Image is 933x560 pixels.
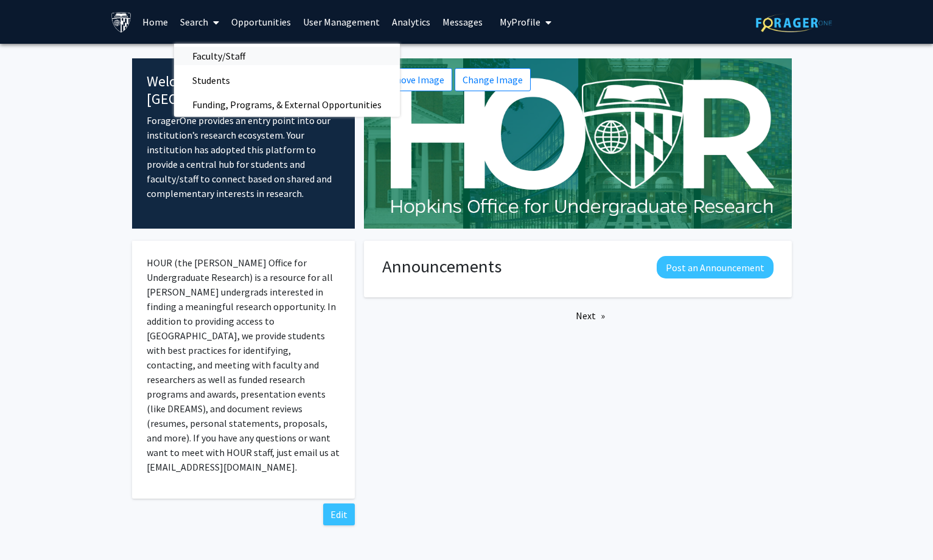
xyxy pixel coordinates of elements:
[364,58,792,229] img: Cover Image
[147,113,341,201] p: ForagerOne provides an entry point into our institution’s research ecosystem. Your institution ha...
[174,44,264,68] span: Faculty/Staff
[382,256,501,277] h1: Announcements
[174,68,248,92] span: Students
[225,1,297,43] a: Opportunities
[174,71,400,89] a: Students
[174,95,400,114] a: Funding, Programs, & External Opportunities
[500,16,540,28] span: My Profile
[297,1,386,43] a: User Management
[364,306,792,325] ul: Pagination
[147,73,341,108] h4: Welcome to [GEOGRAPHIC_DATA]
[455,68,531,91] button: Change Image
[9,505,52,551] iframe: Chat
[174,47,400,65] a: Faculty/Staff
[756,13,832,32] img: ForagerOne Logo
[136,1,174,43] a: Home
[657,256,774,278] button: Post an Announcement
[570,306,611,325] a: Next page
[111,12,132,33] img: Johns Hopkins University Logo
[386,1,436,43] a: Analytics
[323,503,355,525] button: Edit
[436,1,489,43] a: Messages
[147,255,341,474] p: HOUR (the [PERSON_NAME] Office for Undergraduate Research) is a resource for all [PERSON_NAME] un...
[174,1,225,43] a: Search
[374,68,452,91] button: Remove Image
[174,92,400,117] span: Funding, Programs, & External Opportunities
